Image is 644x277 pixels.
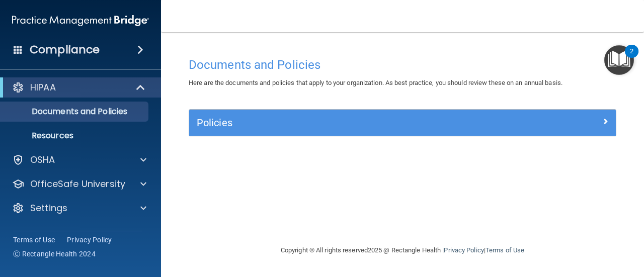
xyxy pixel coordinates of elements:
[30,154,55,166] p: OSHA
[7,131,144,141] p: Resources
[12,11,149,31] img: PMB logo
[13,249,96,259] span: Ⓒ Rectangle Health 2024
[189,58,616,71] h4: Documents and Policies
[7,107,144,117] p: Documents and Policies
[197,117,502,128] h5: Policies
[486,246,524,254] a: Terms of Use
[444,246,484,254] a: Privacy Policy
[197,115,608,131] a: Policies
[13,235,55,245] a: Terms of Use
[630,51,633,64] div: 2
[30,43,100,57] h4: Compliance
[470,206,632,246] iframe: Drift Widget Chat Controller
[30,202,67,214] p: Settings
[30,178,125,190] p: OfficeSafe University
[219,234,586,266] div: Copyright © All rights reserved 2025 @ Rectangle Health | |
[12,178,146,190] a: OfficeSafe University
[67,235,112,245] a: Privacy Policy
[12,154,146,166] a: OSHA
[189,79,562,86] span: Here are the documents and policies that apply to your organization. As best practice, you should...
[30,81,56,94] p: HIPAA
[12,81,146,94] a: HIPAA
[12,202,146,214] a: Settings
[604,45,634,75] button: Open Resource Center, 2 new notifications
